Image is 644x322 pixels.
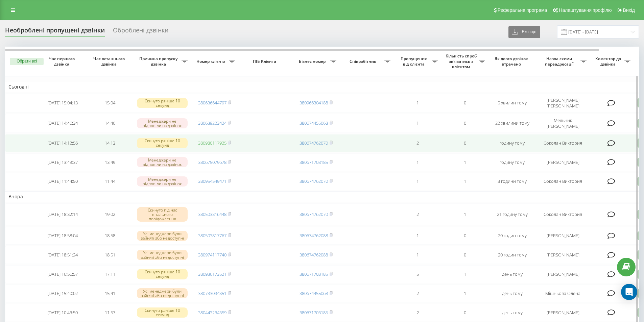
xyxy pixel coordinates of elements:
td: [DATE] 15:04:13 [39,94,86,113]
td: 2 [394,134,441,152]
td: [PERSON_NAME] [536,304,590,322]
td: Соколан Виктория [536,173,590,191]
td: [DATE] 14:12:56 [39,134,86,152]
a: 380974117740 [198,252,226,258]
div: Необроблені пропущені дзвінки [5,27,105,37]
a: 380674762088 [300,232,328,239]
span: Співробітник [343,59,384,64]
td: 18:51 [86,246,134,264]
td: Мішньова Олена [536,284,590,302]
td: [PERSON_NAME] [PERSON_NAME] [536,94,590,113]
a: 380503817767 [198,232,226,239]
a: 380675079678 [198,159,226,165]
a: 380674762088 [300,252,328,258]
div: Менеджери не відповіли на дзвінок [137,118,188,128]
td: 17:11 [86,265,134,283]
span: Як довго дзвінок втрачено [494,56,530,67]
div: Скинуто раніше 10 секунд [137,98,188,108]
td: 1 [394,227,441,245]
div: Усі менеджери були зайняті або недоступні [137,250,188,260]
td: 1 [441,153,488,171]
div: Усі менеджери були зайняті або недоступні [137,288,188,298]
td: 1 [441,173,488,191]
a: 380954549471 [198,178,226,184]
td: 2 [394,284,441,302]
td: 1 [441,265,488,283]
td: [PERSON_NAME] [536,227,590,245]
td: день тому [488,265,536,283]
td: [DATE] 18:51:24 [39,246,86,264]
span: Пропущених від клієнта [397,56,432,67]
a: 380443234359 [198,309,226,316]
td: [DATE] 16:56:57 [39,265,86,283]
td: 11:57 [86,304,134,322]
td: 1 [441,284,488,302]
td: [DATE] 13:49:37 [39,153,86,171]
td: 15:04 [86,94,134,113]
td: день тому [488,284,536,302]
td: 0 [441,246,488,264]
a: 380639223424 [198,120,226,126]
td: 20 годин тому [488,246,536,264]
td: 11:44 [86,173,134,191]
a: 380980117925 [198,140,226,146]
a: 380636644797 [198,100,226,106]
td: Мельник [PERSON_NAME] [536,114,590,133]
td: 2 [394,304,441,322]
td: 0 [441,227,488,245]
div: Скинуто під час вітального повідомлення [137,207,188,222]
td: 1 [394,153,441,171]
td: 5 [394,265,441,283]
span: Час першого дзвінка [44,56,81,67]
span: Час останнього дзвінка [92,56,128,67]
div: Усі менеджери були зайняті або недоступні [137,231,188,241]
td: 19:02 [86,203,134,226]
td: 0 [441,134,488,152]
a: 380733094351 [198,290,226,296]
td: [DATE] 11:44:50 [39,173,86,191]
td: [PERSON_NAME] [536,246,590,264]
a: 380674762070 [300,178,328,184]
div: Open Intercom Messenger [621,284,637,300]
td: годину тому [488,134,536,152]
a: 380503316448 [198,211,226,217]
td: 21 годину тому [488,203,536,226]
td: [PERSON_NAME] [536,265,590,283]
a: 380966304188 [300,100,328,106]
td: [PERSON_NAME] [536,153,590,171]
div: Менеджери не відповіли на дзвінок [137,157,188,167]
td: [DATE] 18:32:14 [39,203,86,226]
td: 13:49 [86,153,134,171]
button: Експорт [508,26,540,38]
div: Скинуто раніше 10 секунд [137,269,188,279]
a: 380671703185 [300,271,328,277]
td: Соколан Виктория [536,134,590,152]
span: Назва схеми переадресації [539,56,580,67]
a: 380671703185 [300,159,328,165]
td: день тому [488,304,536,322]
td: 5 хвилин тому [488,94,536,113]
td: 22 хвилини тому [488,114,536,133]
span: ПІБ Клієнта [244,59,287,64]
td: [DATE] 10:43:50 [39,304,86,322]
td: [DATE] 18:58:04 [39,227,86,245]
a: 380674762070 [300,140,328,146]
a: 380674455068 [300,120,328,126]
td: 1 [394,94,441,113]
button: Обрати всі [10,58,44,65]
a: 380671703185 [300,309,328,316]
td: 0 [441,114,488,133]
a: 380936173521 [198,271,226,277]
span: Коментар до дзвінка [593,56,624,67]
td: 1 [394,246,441,264]
span: Номер клієнта [194,59,229,64]
td: 14:46 [86,114,134,133]
td: годину тому [488,153,536,171]
td: 18:58 [86,227,134,245]
span: Реферальна програма [498,7,547,13]
div: Оброблені дзвінки [113,27,168,37]
a: 380674762070 [300,211,328,217]
td: 0 [441,94,488,113]
td: [DATE] 15:40:02 [39,284,86,302]
td: 1 [394,173,441,191]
